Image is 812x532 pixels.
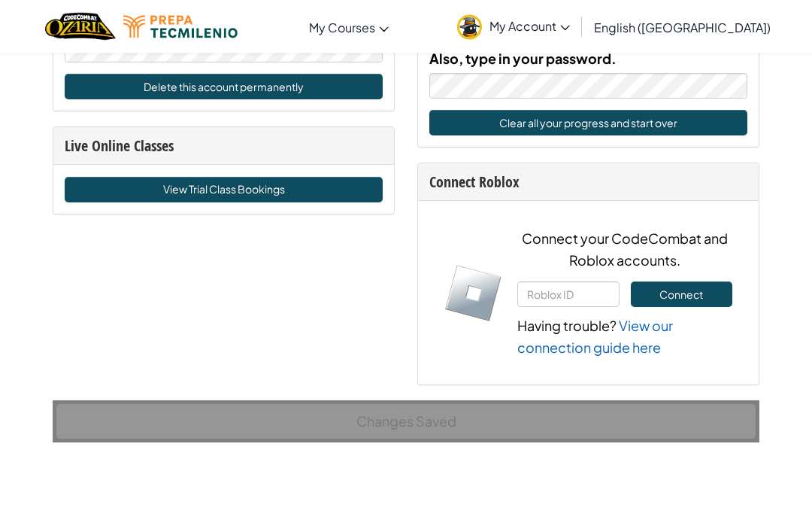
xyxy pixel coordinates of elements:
[429,172,747,193] div: Connect Roblox
[65,178,383,203] a: View Trial Class Bookings
[444,265,502,323] img: roblox-logo.svg
[123,16,238,38] img: Tecmilenio logo
[457,15,482,40] img: avatar
[65,135,383,157] div: Live Online Classes
[631,282,732,308] button: Connect
[517,282,620,308] input: Roblox ID
[429,48,617,70] label: Also, type in your password.
[45,11,115,42] img: Home
[429,111,747,136] button: Clear all your progress and start over
[586,7,778,47] a: English ([GEOGRAPHIC_DATA])
[45,11,115,42] a: Ozaria by CodeCombat logo
[65,74,383,100] button: Delete this account permanently
[517,318,617,335] span: Having trouble?
[489,18,570,34] span: My Account
[594,20,771,35] span: English ([GEOGRAPHIC_DATA])
[309,20,375,35] span: My Courses
[517,228,732,272] p: Connect your CodeCombat and Roblox accounts.
[301,7,396,47] a: My Courses
[450,3,577,50] a: My Account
